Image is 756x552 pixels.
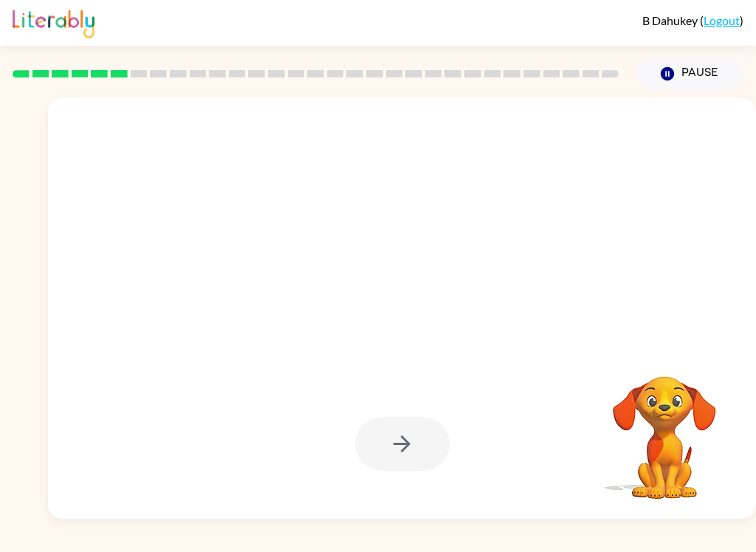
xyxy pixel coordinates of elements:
div: ( ) [642,13,743,27]
video: Your browser must support playing .mp4 files to use Literably. Please try using another browser. [591,353,738,501]
span: B Dahukey [642,13,700,27]
button: Pause [636,57,743,91]
img: Literably [13,6,94,38]
a: Logout [704,13,740,27]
